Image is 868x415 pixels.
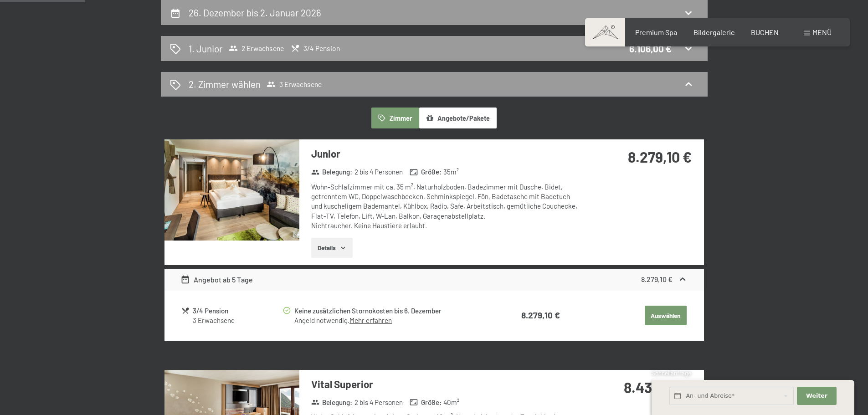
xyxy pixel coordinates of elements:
strong: 8.279,10 € [641,275,673,283]
span: 3/4 Pension [291,44,340,53]
div: 3 Erwachsene [193,316,282,325]
button: Zimmer [371,108,419,128]
span: Weiter [806,392,827,400]
button: Angebote/Pakete [419,108,497,128]
div: 6.106,00 € [629,42,672,55]
strong: 8.279,10 € [628,148,692,165]
a: Premium Spa [635,28,677,36]
a: Mehr erfahren [349,316,392,324]
img: mss_renderimg.php [164,139,299,241]
span: 2 bis 4 Personen [354,167,403,177]
span: 2 bis 4 Personen [354,398,403,407]
button: Auswählen [645,306,687,326]
span: 2 Erwachsene [229,44,284,53]
h2: 2. Zimmer wählen [189,77,261,91]
strong: Belegung : [311,167,353,177]
strong: Größe : [410,167,442,177]
button: Details [311,238,353,258]
div: Angebot ab 5 Tage8.279,10 € [164,269,704,291]
a: Bildergalerie [693,28,735,36]
a: BUCHEN [751,28,779,36]
strong: 8.279,10 € [521,310,560,320]
span: Schnellanfrage [652,369,691,377]
span: 3 Erwachsene [267,80,322,89]
div: 3/4 Pension [193,306,282,316]
span: 35 m² [443,167,459,177]
h3: Vital Superior [311,377,582,391]
div: Angeld notwendig. [294,316,484,325]
strong: Größe : [410,398,442,407]
h2: 1. Junior [189,42,223,55]
h3: Junior [311,147,582,161]
div: Keine zusätzlichen Stornokosten bis 6. Dezember [294,306,484,316]
span: 40 m² [443,398,459,407]
span: Menü [812,28,832,36]
div: Angebot ab 5 Tage [180,274,253,285]
strong: 8.430,30 € [624,379,692,396]
div: Wohn-Schlafzimmer mit ca. 35 m², Naturholzboden, Badezimmer mit Dusche, Bidet, getrenntem WC, Dop... [311,182,582,231]
button: Weiter [797,387,836,405]
h2: 26. Dezember bis 2. Januar 2026 [189,7,321,18]
strong: Belegung : [311,398,353,407]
